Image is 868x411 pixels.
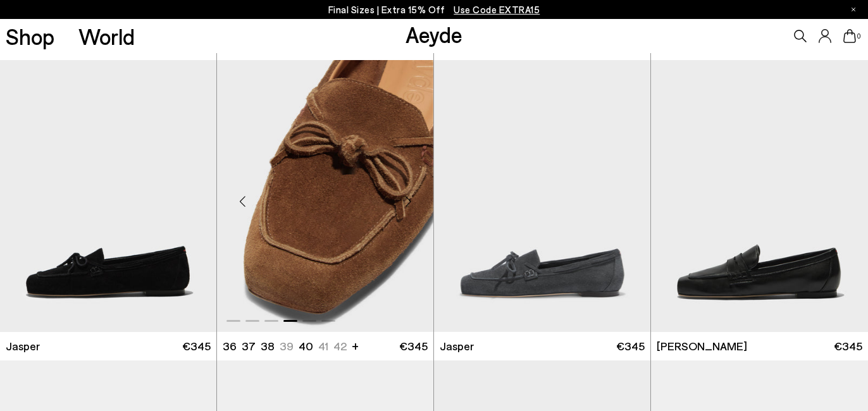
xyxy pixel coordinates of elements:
[434,332,650,360] a: Jasper €345
[440,338,474,354] span: Jasper
[242,338,256,354] li: 37
[223,182,261,220] div: Previous slide
[261,338,275,354] li: 38
[6,25,54,47] a: Shop
[217,332,433,360] a: 36 37 38 39 40 41 42 + €345
[217,60,433,332] a: Next slide Previous slide
[223,338,237,354] li: 36
[616,338,645,354] span: €345
[406,21,462,47] a: Aeyde
[651,60,868,332] img: Lana Moccasin Loafers
[78,25,135,47] a: World
[434,60,650,332] a: Next slide Previous slide
[434,60,650,332] img: Jasper Moccasin Loafers
[399,338,428,354] span: €345
[217,60,433,332] img: Jasper Moccasin Loafers
[856,33,862,40] span: 0
[299,338,313,354] li: 40
[217,60,433,332] div: 4 / 6
[352,337,359,354] li: +
[328,2,540,18] p: Final Sizes | Extra 15% Off
[454,4,540,15] span: Navigate to /collections/ss25-final-sizes
[651,332,868,360] a: [PERSON_NAME] €345
[223,338,343,354] ul: variant
[434,60,650,332] div: 1 / 6
[843,29,856,43] a: 0
[834,338,862,354] span: €345
[182,338,211,354] span: €345
[389,182,427,220] div: Next slide
[6,338,40,354] span: Jasper
[657,338,747,354] span: [PERSON_NAME]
